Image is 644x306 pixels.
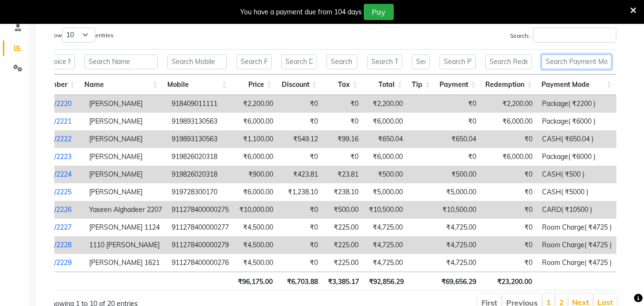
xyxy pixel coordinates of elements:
th: Name: activate to sort column ascending [80,74,163,95]
td: ₹6,000.00 [363,148,408,166]
th: ₹6,703.88 [277,272,323,290]
td: ₹6,000.00 [363,113,408,130]
label: Show entries [47,28,113,42]
th: Discount: activate to sort column ascending [276,74,322,95]
td: [PERSON_NAME] 1621 [84,254,167,272]
button: Pay [364,4,394,20]
td: ₹0 [435,148,481,166]
td: ₹4,725.00 [435,219,481,236]
input: Search Tax [327,54,358,69]
td: ₹4,500.00 [234,219,278,236]
td: CASH( ₹650.04 ) [537,130,616,148]
td: ₹500.00 [323,201,363,219]
td: ₹1,238.10 [278,183,323,201]
td: ₹500.00 [363,166,408,183]
td: ₹0 [435,113,481,130]
td: Room Charge( ₹4725 ) [537,236,616,254]
input: Search Discount [281,54,317,69]
td: [PERSON_NAME] [84,130,167,148]
td: ₹0 [481,183,537,201]
input: Search Price [236,54,272,69]
td: Yaseen Alghadeer 2207 [84,201,167,219]
td: ₹423.81 [278,166,323,183]
td: ₹0 [481,130,537,148]
th: Tax: activate to sort column ascending [322,74,363,95]
td: Package( ₹2200 ) [537,95,616,113]
td: ₹500.00 [435,166,481,183]
input: Search Total [367,54,402,69]
td: ₹0 [481,236,537,254]
td: Package( ₹6000 ) [537,113,616,130]
td: 919826020318 [167,148,234,166]
td: ₹10,500.00 [363,201,408,219]
td: ₹0 [278,95,323,113]
th: Payment Mode: activate to sort column ascending [537,74,616,95]
td: ₹23.81 [323,166,363,183]
td: 919893130563 [167,113,234,130]
td: ₹6,000.00 [234,113,278,130]
td: 919893130563 [167,130,234,148]
td: ₹0 [435,95,481,113]
td: ₹0 [278,219,323,236]
td: ₹225.00 [323,254,363,272]
input: Search Name [84,54,158,69]
td: 911278400000279 [167,236,234,254]
td: ₹0 [481,219,537,236]
th: Payment: activate to sort column ascending [435,74,480,95]
td: ₹650.04 [363,130,408,148]
td: ₹0 [481,201,537,219]
th: Tip: activate to sort column ascending [407,74,435,95]
td: 919826020318 [167,166,234,183]
td: ₹6,000.00 [481,113,537,130]
td: ₹0 [323,113,363,130]
th: Mobile: activate to sort column ascending [163,74,232,95]
td: ₹238.10 [323,183,363,201]
td: ₹2,200.00 [481,95,537,113]
td: ₹4,725.00 [363,236,408,254]
th: Price: activate to sort column ascending [232,74,276,95]
th: Total: activate to sort column ascending [362,74,407,95]
th: ₹3,385.17 [323,272,364,290]
td: [PERSON_NAME] [84,183,167,201]
td: ₹4,500.00 [234,254,278,272]
td: ₹6,000.00 [481,148,537,166]
td: [PERSON_NAME] [84,166,167,183]
td: ₹10,500.00 [435,201,481,219]
td: ₹4,725.00 [435,236,481,254]
td: Room Charge( ₹4725 ) [537,254,616,272]
td: ₹4,725.00 [363,219,408,236]
td: CASH( ₹5000 ) [537,183,616,201]
td: ₹0 [278,148,323,166]
td: ₹2,200.00 [363,95,408,113]
td: ₹0 [278,254,323,272]
input: Search Mobile [167,54,227,69]
td: ₹0 [481,166,537,183]
td: ₹6,000.00 [234,183,278,201]
input: Search Payment Mode [542,54,612,69]
td: ₹0 [323,95,363,113]
td: ₹549.12 [278,130,323,148]
td: ₹5,000.00 [363,183,408,201]
td: ₹0 [278,113,323,130]
td: 911278400000277 [167,219,234,236]
th: ₹23,200.00 [481,272,537,290]
td: ₹99.16 [323,130,363,148]
input: Search: [533,28,616,42]
td: ₹0 [278,201,323,219]
td: ₹650.04 [435,130,481,148]
input: Search Payment [440,54,476,69]
td: ₹4,725.00 [435,254,481,272]
td: ₹2,200.00 [234,95,278,113]
td: Room Charge( ₹4725 ) [537,219,616,236]
th: ₹69,656.29 [436,272,481,290]
input: Search Redemption [485,54,532,69]
select: Showentries [62,28,95,42]
td: 919728300170 [167,183,234,201]
td: CARD( ₹10500 ) [537,201,616,219]
input: Search Tip [412,54,430,69]
td: 1110 [PERSON_NAME] [84,236,167,254]
td: 911278400000276 [167,254,234,272]
div: You have a payment due from 104 days [240,7,362,17]
td: Package( ₹6000 ) [537,148,616,166]
td: ₹6,000.00 [234,148,278,166]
